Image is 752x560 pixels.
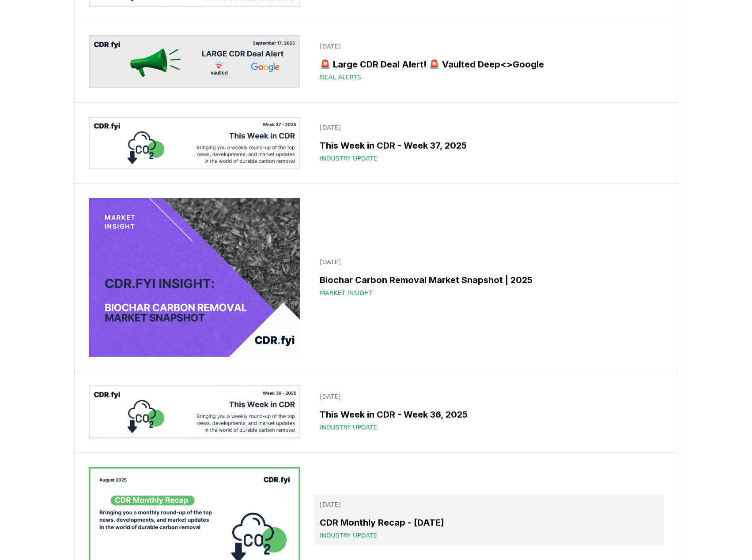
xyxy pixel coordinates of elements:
p: [DATE] [320,500,658,509]
a: [DATE]🚨 Large CDR Deal Alert! 🚨 Vaulted Deep<>GoogleDeal Alerts [314,37,663,87]
a: [DATE]This Week in CDR - Week 37, 2025Industry Update [314,118,663,168]
p: [DATE] [320,123,658,132]
h3: CDR Monthly Recap - [DATE] [320,516,658,529]
a: [DATE]CDR Monthly Recap - [DATE]Industry Update [314,495,663,545]
h3: Biochar Carbon Removal Market Snapshot | 2025 [320,273,658,287]
p: [DATE] [320,42,658,51]
img: This Week in CDR - Week 36, 2025 blog post image [89,385,301,438]
h3: This Week in CDR - Week 36, 2025 [320,408,658,421]
img: 🚨 Large CDR Deal Alert! 🚨 Vaulted Deep<>Google blog post image [89,35,301,88]
img: Biochar Carbon Removal Market Snapshot | 2025 blog post image [89,198,301,357]
span: Industry Update [320,531,377,540]
p: [DATE] [320,258,658,266]
span: Industry Update [320,423,377,432]
span: Industry Update [320,154,377,163]
p: [DATE] [320,392,658,401]
a: [DATE]Biochar Carbon Removal Market Snapshot | 2025Market Insight [314,252,663,302]
a: [DATE]This Week in CDR - Week 36, 2025Industry Update [314,387,663,437]
h3: 🚨 Large CDR Deal Alert! 🚨 Vaulted Deep<>Google [320,58,658,71]
span: Market Insight [320,288,373,297]
img: This Week in CDR - Week 37, 2025 blog post image [89,117,301,170]
span: Deal Alerts [320,73,361,82]
h3: This Week in CDR - Week 37, 2025 [320,139,658,152]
